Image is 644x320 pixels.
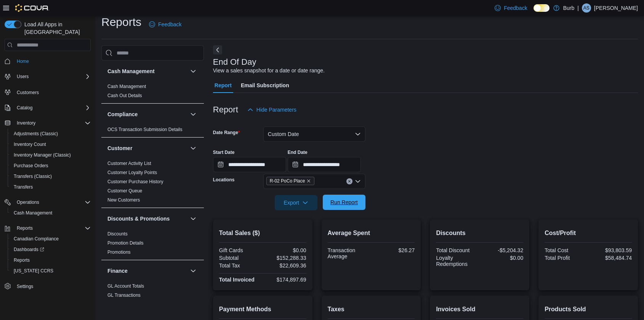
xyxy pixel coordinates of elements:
span: R-02 PoCo Place [270,177,305,185]
span: Inventory Manager (Classic) [11,150,91,160]
div: Total Cost [545,247,586,253]
a: New Customers [107,197,140,203]
a: Inventory Manager (Classic) [11,150,74,160]
a: Customers [14,88,42,97]
h2: Products Sold [545,305,632,314]
span: Transfers [14,184,33,190]
label: Locations [213,177,235,183]
a: Settings [14,282,36,291]
span: Customers [17,90,39,96]
div: -$5,204.32 [481,247,523,253]
span: Dashboards [14,246,44,253]
span: Hide Parameters [256,106,296,114]
button: Inventory [2,118,94,128]
span: Operations [14,198,91,207]
button: Hide Parameters [244,102,300,117]
h3: Customer [107,144,132,152]
div: Alex Specht [582,3,591,13]
button: Cash Management [189,67,198,76]
span: GL Account Totals [107,283,144,289]
button: Customer [189,144,198,153]
div: $26.27 [373,247,415,253]
button: Operations [14,198,42,207]
span: Purchase Orders [14,163,48,169]
label: End Date [288,149,308,155]
div: $152,288.33 [264,255,306,261]
a: Promotions [107,250,131,255]
h2: Average Spent [328,229,415,238]
span: Inventory Count [11,140,91,149]
a: Promotion Details [107,240,144,246]
button: Customers [2,86,94,98]
div: Discounts & Promotions [101,229,204,260]
p: Burb [563,3,575,13]
span: Report [215,78,232,93]
span: GL Transactions [107,292,141,298]
button: Cash Management [107,67,187,75]
button: Adjustments (Classic) [8,128,94,139]
div: $22,609.36 [264,262,306,269]
h3: Cash Management [107,67,155,75]
button: Discounts & Promotions [107,215,187,222]
span: Inventory [17,120,35,126]
div: $0.00 [481,255,523,261]
a: [US_STATE] CCRS [11,266,56,275]
button: Compliance [189,110,198,119]
span: Transfers (Classic) [11,172,91,181]
span: Customer Queue [107,188,142,194]
div: Subtotal [219,255,261,261]
button: Compliance [107,110,187,118]
a: Home [14,57,32,66]
button: [US_STATE] CCRS [8,266,94,276]
span: Customer Purchase History [107,179,163,185]
button: Reports [8,255,94,266]
a: Purchase Orders [11,161,51,170]
button: Users [14,72,32,81]
span: Customers [14,87,91,97]
a: Adjustments (Classic) [11,129,61,138]
a: Dashboards [11,245,47,254]
div: View a sales snapshot for a date or date range. [213,67,325,75]
a: Transfers [11,182,36,192]
input: Press the down key to open a popover containing a calendar. [288,157,361,172]
img: Cova [15,4,49,12]
span: Transfers (Classic) [14,173,52,179]
button: Canadian Compliance [8,234,94,244]
div: Compliance [101,125,204,137]
span: Inventory Manager (Classic) [14,152,71,158]
label: Start Date [213,149,235,155]
button: Next [213,45,222,54]
span: Washington CCRS [11,266,91,275]
div: Total Tax [219,262,261,269]
span: Catalog [17,105,32,111]
nav: Complex example [5,53,91,312]
button: Export [275,195,317,210]
span: Cash Management [107,83,146,90]
span: Transfers [11,182,91,192]
a: Inventory Count [11,140,49,149]
span: Cash Management [14,210,52,216]
span: Promotions [107,249,131,255]
span: AS [583,3,590,13]
a: Canadian Compliance [11,234,62,243]
button: Inventory Manager (Classic) [8,150,94,160]
span: Discounts [107,231,128,237]
a: Customer Purchase History [107,179,163,184]
span: Canadian Compliance [11,234,91,243]
span: Settings [14,282,91,291]
span: Run Report [330,198,358,206]
span: Reports [14,257,30,263]
button: Reports [2,223,94,234]
a: Reports [11,256,33,265]
button: Cash Management [8,208,94,218]
h2: Payment Methods [219,305,306,314]
h3: Discounts & Promotions [107,215,170,222]
input: Press the down key to open a popover containing a calendar. [213,157,286,172]
span: Users [17,74,29,80]
span: Operations [17,199,39,205]
a: GL Transactions [107,293,141,298]
p: [PERSON_NAME] [594,3,638,13]
div: Transaction Average [328,247,370,259]
span: Purchase Orders [11,161,91,170]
